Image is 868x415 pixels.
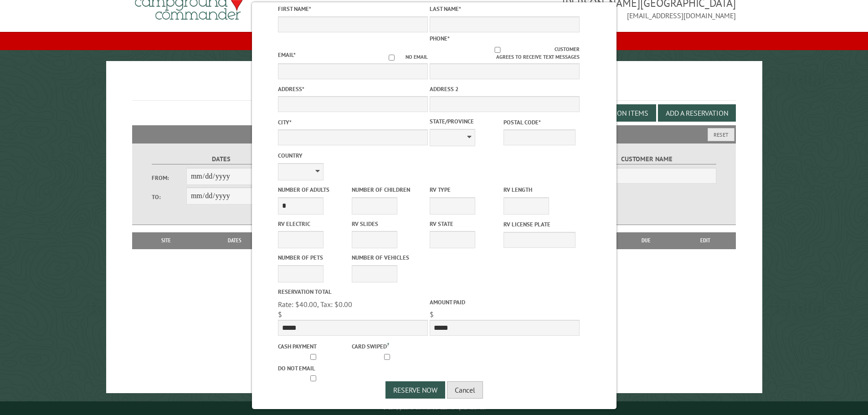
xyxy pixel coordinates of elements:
[278,287,428,296] label: Reservation Total
[440,47,555,53] input: Customer agrees to receive text messages
[387,341,389,348] a: ?
[503,118,575,127] label: Postal Code
[132,125,736,143] h2: Filters
[430,298,580,307] label: Amount paid
[278,5,428,13] label: First Name
[278,151,428,160] label: Country
[708,128,734,141] button: Reset
[278,118,428,127] label: City
[278,51,296,59] label: Email
[152,154,291,164] label: Dates
[137,232,196,249] th: Site
[278,300,352,309] span: Rate: $40.00, Tax: $0.00
[430,310,434,319] span: $
[378,55,406,61] input: No email
[658,104,736,122] button: Add a Reservation
[430,46,580,61] label: Customer agrees to receive text messages
[152,174,186,182] label: From:
[152,193,186,201] label: To:
[278,85,428,93] label: Address
[278,220,350,228] label: RV Electric
[383,405,486,411] small: © Campground Commander LLC. All rights reserved.
[430,117,502,126] label: State/Province
[132,76,736,101] h1: Reservations
[430,85,580,93] label: Address 2
[385,381,445,399] button: Reserve Now
[430,5,580,13] label: Last Name
[196,232,274,249] th: Dates
[278,310,282,319] span: $
[503,220,575,229] label: RV License Plate
[278,342,350,351] label: Cash payment
[278,185,350,194] label: Number of Adults
[278,253,350,262] label: Number of Pets
[352,220,424,228] label: RV Slides
[278,364,350,373] label: Do not email
[352,253,424,262] label: Number of Vehicles
[578,104,656,122] button: Edit Add-on Items
[352,185,424,194] label: Number of Children
[430,35,450,42] label: Phone
[430,185,502,194] label: RV Type
[430,220,502,228] label: RV State
[617,232,675,249] th: Due
[577,154,716,164] label: Customer Name
[352,341,424,351] label: Card swiped
[447,381,483,399] button: Cancel
[378,53,428,61] label: No email
[503,185,575,194] label: RV Length
[675,232,736,249] th: Edit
